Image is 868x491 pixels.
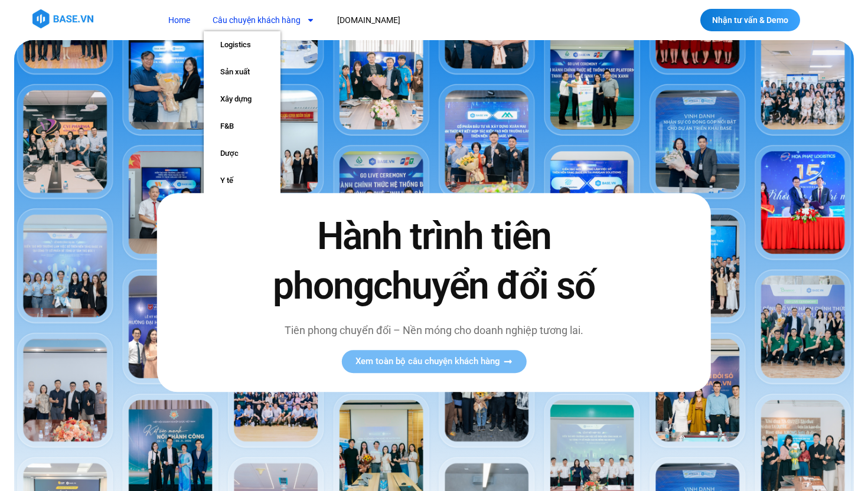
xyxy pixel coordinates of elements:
a: Xem toàn bộ câu chuyện khách hàng [341,350,526,373]
a: Nhận tư vấn & Demo [700,9,800,31]
span: Nhận tư vấn & Demo [712,16,788,24]
nav: Menu [159,9,617,31]
a: Câu chuyện khách hàng [204,9,324,31]
h2: Hành trình tiên phong [248,212,620,310]
ul: Câu chuyện khách hàng [204,31,280,221]
p: Tiên phong chuyển đổi – Nền móng cho doanh nghiệp tương lai. [248,322,620,338]
a: Dược [204,140,280,167]
span: chuyển đổi số [373,264,595,308]
a: Sản xuất [204,58,280,86]
a: Logistics [204,31,280,58]
a: Xây dựng [204,86,280,113]
a: Y tế [204,167,280,194]
a: [DOMAIN_NAME] [328,9,409,31]
span: Xem toàn bộ câu chuyện khách hàng [355,357,500,366]
a: F&B [204,113,280,140]
a: Home [159,9,199,31]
